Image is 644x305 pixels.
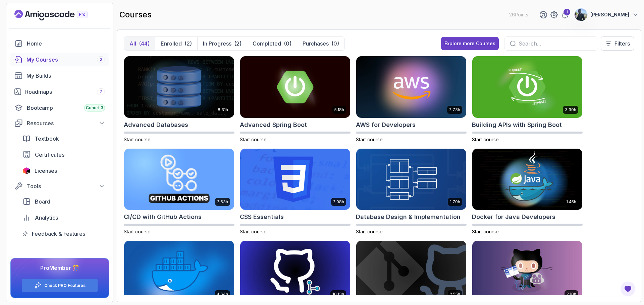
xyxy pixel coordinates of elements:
[124,212,202,222] h2: CI/CD with GitHub Actions
[124,241,234,302] img: Docker For Professionals card
[565,107,576,112] p: 3.30h
[450,199,460,205] p: 1.70h
[356,137,383,142] span: Start course
[331,40,339,48] div: (0)
[124,120,188,130] h2: Advanced Databases
[253,40,281,48] p: Completed
[35,151,64,159] span: Certificates
[284,40,291,48] div: (0)
[356,229,383,234] span: Start course
[218,107,228,112] p: 8.31h
[561,11,569,19] a: 1
[356,56,466,118] img: AWS for Developers card
[35,214,58,222] span: Analytics
[124,137,151,142] span: Start course
[10,85,109,98] a: roadmaps
[356,241,466,302] img: Git & GitHub Fundamentals card
[129,40,136,48] p: All
[27,119,105,127] div: Resources
[356,149,466,210] img: Database Design & Implementation card
[27,40,105,48] div: Home
[18,227,109,240] a: feedback
[472,149,582,210] img: Docker for Java Developers card
[10,101,109,115] a: bootcamp
[161,40,182,48] p: Enrolled
[240,229,267,234] span: Start course
[334,107,344,112] p: 5.18h
[567,292,576,297] p: 2.10h
[217,292,228,297] p: 4.64h
[449,107,460,112] p: 2.73h
[124,229,151,234] span: Start course
[472,137,499,142] span: Start course
[124,149,234,210] img: CI/CD with GitHub Actions card
[197,37,247,50] button: In Progress(2)
[574,8,639,21] button: user profile image[PERSON_NAME]
[472,212,555,222] h2: Docker for Java Developers
[297,37,344,50] button: Purchases(0)
[472,241,582,302] img: GitHub Toolkit card
[509,11,528,18] p: 26 Points
[240,120,307,130] h2: Advanced Spring Boot
[441,37,499,50] button: Explore more Courses
[27,104,105,112] div: Bootcamp
[124,37,155,50] button: All(44)
[450,292,460,297] p: 2.55h
[32,230,85,238] span: Feedback & Features
[10,37,109,50] a: home
[18,148,109,161] a: certificates
[472,56,582,118] img: Building APIs with Spring Boot card
[44,283,86,288] a: Check PRO Features
[620,281,636,297] button: Open Feedback Button
[119,9,152,20] h2: courses
[35,198,50,206] span: Board
[14,10,103,20] a: Landing page
[356,212,461,222] h2: Database Design & Implementation
[26,72,105,80] div: My Builds
[519,40,592,48] input: Search...
[472,229,499,234] span: Start course
[303,40,329,48] p: Purchases
[217,199,228,205] p: 2.63h
[240,137,267,142] span: Start course
[247,37,297,50] button: Completed(0)
[614,40,630,48] p: Filters
[332,292,344,297] p: 10.13h
[575,8,587,21] img: user profile image
[240,56,350,118] img: Advanced Spring Boot card
[356,120,416,130] h2: AWS for Developers
[27,182,105,190] div: Tools
[333,199,344,205] p: 2.08h
[203,40,231,48] p: In Progress
[18,211,109,224] a: analytics
[124,56,234,118] img: Advanced Databases card
[26,56,105,64] div: My Courses
[563,9,570,15] div: 1
[139,40,150,48] div: (44)
[240,149,350,210] img: CSS Essentials card
[566,199,576,205] p: 1.45h
[18,164,109,177] a: licenses
[35,167,57,175] span: Licenses
[18,132,109,145] a: textbook
[601,36,634,51] button: Filters
[10,117,109,129] button: Resources
[18,195,109,208] a: board
[444,40,495,47] div: Explore more Courses
[240,241,350,302] img: Git for Professionals card
[184,40,192,48] div: (2)
[234,40,241,48] div: (2)
[25,88,105,96] div: Roadmaps
[10,53,109,66] a: courses
[240,212,284,222] h2: CSS Essentials
[100,89,102,94] span: 7
[35,135,59,143] span: Textbook
[590,11,629,18] p: [PERSON_NAME]
[472,120,562,130] h2: Building APIs with Spring Boot
[10,180,109,192] button: Tools
[100,57,102,62] span: 2
[86,105,103,110] span: Cohort 3
[155,37,197,50] button: Enrolled(2)
[21,279,98,292] button: Check PRO Features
